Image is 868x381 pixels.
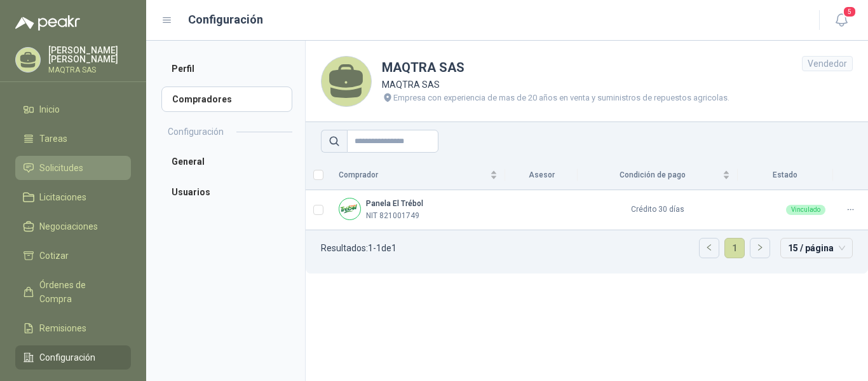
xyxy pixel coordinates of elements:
li: Página siguiente [750,238,770,258]
p: NIT 821001749 [366,210,419,222]
span: left [705,244,713,251]
div: Vinculado [786,205,825,215]
a: Configuración [15,345,131,370]
a: Perfil [161,56,292,81]
span: Condición de pago [585,169,720,181]
a: Inicio [15,97,131,121]
span: Órdenes de Compra [39,278,119,306]
h2: Configuración [168,125,224,139]
b: Panela El Trébol [366,199,423,208]
a: Negociaciones [15,214,131,239]
div: Vendedor [802,56,853,71]
a: Usuarios [161,179,292,205]
td: Crédito 30 días [578,190,738,230]
h1: Configuración [188,11,263,29]
img: Logo peakr [15,15,80,31]
h1: MAQTRA SAS [382,58,729,78]
span: right [756,244,764,251]
button: left [700,239,719,258]
a: Tareas [15,127,131,151]
span: Solicitudes [39,161,83,175]
a: Cotizar [15,244,131,268]
a: Licitaciones [15,185,131,209]
span: Remisiones [39,321,86,335]
th: Comprador [331,160,505,190]
p: MAQTRA SAS [48,66,131,74]
p: [PERSON_NAME] [PERSON_NAME] [48,46,131,64]
th: Condición de pago [578,160,738,190]
span: Tareas [39,132,67,146]
li: Página anterior [699,238,719,258]
th: Asesor [505,160,578,190]
a: General [161,149,292,174]
p: MAQTRA SAS [382,78,729,92]
a: Órdenes de Compra [15,273,131,311]
a: Solicitudes [15,156,131,180]
span: Licitaciones [39,190,86,204]
p: Resultados: 1 - 1 de 1 [321,244,397,253]
button: 5 [830,9,853,32]
th: Estado [738,160,833,190]
span: Cotizar [39,249,69,263]
span: Configuración [39,350,95,364]
img: Company Logo [339,198,360,219]
span: Negociaciones [39,219,98,233]
span: 15 / página [788,239,845,258]
a: Remisiones [15,316,131,340]
span: 5 [843,6,857,18]
div: tamaño de página [780,238,853,258]
button: right [750,239,770,258]
span: Comprador [339,169,487,181]
p: Empresa con experiencia de mas de 20 años en venta y suministros de repuestos agricolas. [393,92,729,104]
span: Inicio [39,102,60,116]
a: 1 [725,239,744,258]
a: Compradores [161,87,292,112]
li: 1 [724,238,745,258]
